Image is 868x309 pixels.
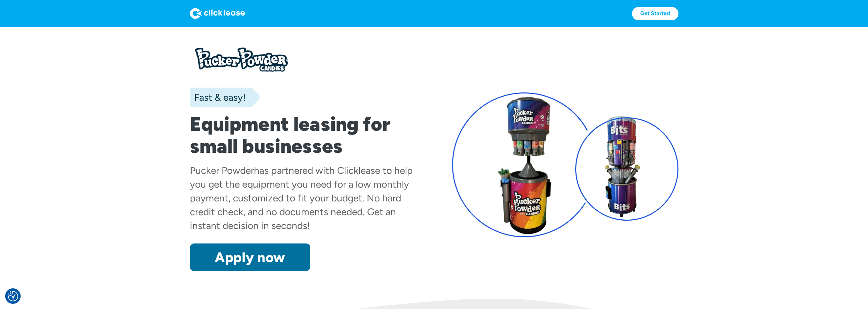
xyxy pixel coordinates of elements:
a: Get Started [632,7,678,20]
img: Logo [190,8,245,19]
div: Pucker Powder [190,165,254,176]
a: Apply now [190,243,310,271]
h1: Equipment leasing for small businesses [190,113,416,157]
button: Consent Preferences [8,291,18,301]
img: Revisit consent button [8,291,18,301]
div: Fast & easy! [190,90,246,104]
div: has partnered with Clicklease to help you get the equipment you need for a low monthly payment, c... [190,165,413,231]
